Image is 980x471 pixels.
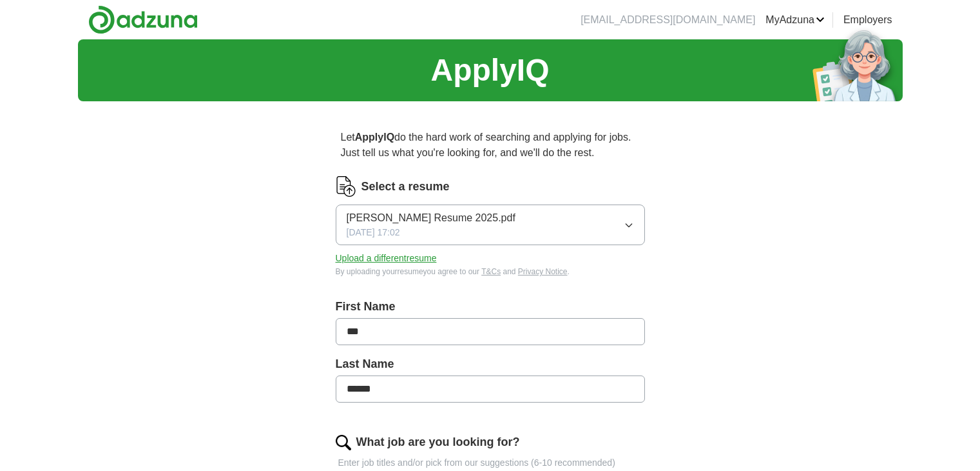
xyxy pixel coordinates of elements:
button: [PERSON_NAME] Resume 2025.pdf[DATE] 17:02 [336,205,645,245]
a: Privacy Notice [518,267,568,276]
button: Upload a differentresume [336,252,437,265]
label: What job are you looking for? [356,434,520,451]
h1: ApplyIQ [430,47,549,94]
li: [EMAIL_ADDRESS][DOMAIN_NAME] [581,12,755,28]
label: First Name [336,298,645,316]
img: CV Icon [336,176,356,197]
a: MyAdzuna [765,12,825,28]
label: Last Name [336,356,645,373]
a: Employers [843,12,892,28]
div: By uploading your resume you agree to our and . [336,266,645,277]
span: [PERSON_NAME] Resume 2025.pdf [347,210,515,226]
p: Let do the hard work of searching and applying for jobs. Just tell us what you're looking for, an... [336,125,645,166]
img: Adzuna logo [88,5,198,34]
img: search.png [336,435,351,450]
p: Enter job titles and/or pick from our suggestions (6-10 recommended) [336,456,645,470]
label: Select a resume [361,178,450,195]
strong: ApplyIQ [355,132,394,143]
a: T&Cs [481,267,501,276]
span: [DATE] 17:02 [347,226,400,239]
